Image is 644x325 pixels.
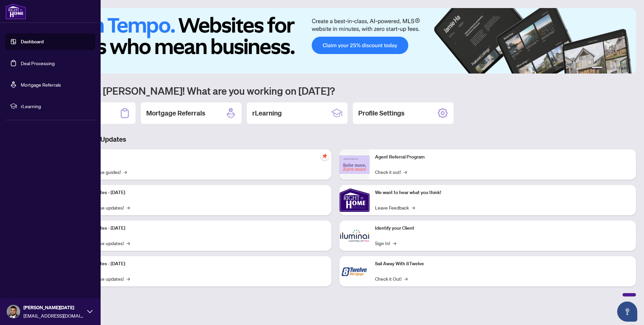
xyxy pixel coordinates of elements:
[605,67,608,69] button: 2
[70,153,326,161] p: Self-Help
[126,275,130,282] span: →
[70,189,326,196] p: Platform Updates - [DATE]
[7,305,20,318] img: Profile Icon
[339,256,370,286] img: Sail Away With 8Twelve
[375,189,631,196] p: We want to hear what you think!
[21,102,91,110] span: rLearning
[375,168,407,176] a: Check it out!→
[35,8,636,74] img: Slide 0
[21,39,44,45] a: Dashboard
[375,225,631,232] p: Identify your Client
[126,204,130,211] span: →
[393,239,396,247] span: →
[23,312,84,319] span: [EMAIL_ADDRESS][DOMAIN_NAME]
[375,153,631,161] p: Agent Referral Program
[339,221,370,251] img: Identify your Client
[616,67,619,69] button: 4
[35,135,636,144] h3: Brokerage & Industry Updates
[621,67,624,69] button: 5
[35,84,636,97] h1: Welcome back [PERSON_NAME]! What are you working on [DATE]?
[375,260,631,268] p: Sail Away With 8Twelve
[339,155,370,174] img: Agent Referral Program
[375,275,408,282] a: Check it Out!→
[627,67,629,69] button: 6
[123,168,127,176] span: →
[70,225,326,232] p: Platform Updates - [DATE]
[617,301,637,322] button: Open asap
[23,304,84,311] span: [PERSON_NAME][DATE]
[592,67,602,69] button: 1
[21,60,55,66] a: Deal Processing
[321,152,329,160] span: pushpin
[21,82,61,88] a: Mortgage Referrals
[610,67,613,69] button: 3
[126,239,130,247] span: →
[339,185,370,215] img: We want to hear what you think!
[375,239,396,247] a: Sign In!→
[375,204,415,211] a: Leave Feedback→
[252,108,282,118] h2: rLearning
[70,260,326,268] p: Platform Updates - [DATE]
[358,108,405,118] h2: Profile Settings
[5,3,26,19] img: logo
[412,204,415,211] span: →
[404,168,407,176] span: →
[404,275,408,282] span: →
[146,108,205,118] h2: Mortgage Referrals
